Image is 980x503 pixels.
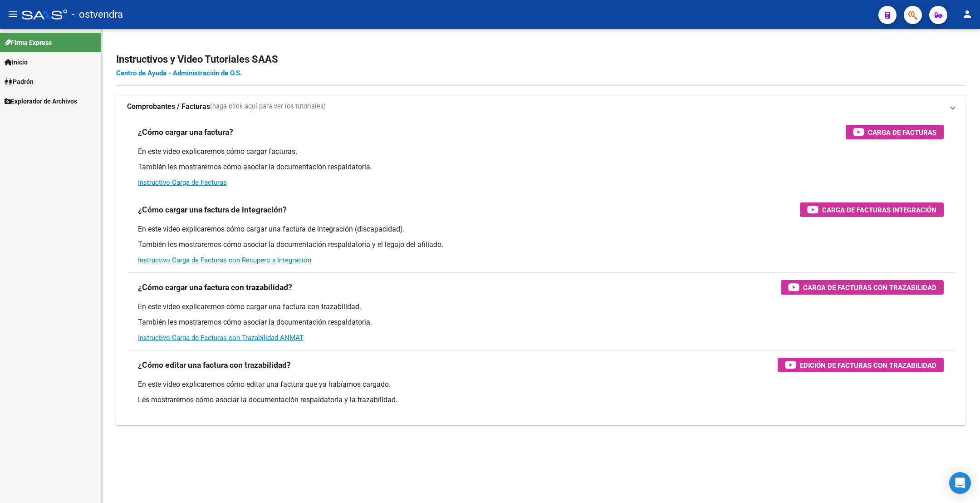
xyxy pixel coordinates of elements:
[138,256,311,264] a: Instructivo Carga de Facturas con Recupero x Integración
[949,472,971,494] div: Open Intercom Messenger
[846,125,944,139] button: Carga de Facturas
[138,380,944,390] p: En este video explicaremos cómo editar una factura que ya habíamos cargado.
[778,358,944,372] button: Edición de Facturas con Trazabilidad
[5,57,28,67] span: Inicio
[138,178,227,187] a: Instructivo Carga de Facturas
[781,280,944,295] button: Carga de Facturas con Trazabilidad
[803,282,936,293] span: Carga de Facturas con Trazabilidad
[800,360,936,371] span: Edición de Facturas con Trazabilidad
[138,240,944,250] p: También les mostraremos cómo asociar la documentación respaldatoria y el legajo del afiliado.
[7,9,18,20] mat-icon: menu
[5,77,34,87] span: Padrón
[138,281,292,294] h3: ¿Cómo cargar una factura con trazabilidad?
[116,96,965,118] mat-expansion-panel-header: Comprobantes / Facturas(haga click aquí para ver los tutoriales)
[868,127,936,138] span: Carga de Facturas
[116,51,965,68] h2: Instructivos y Video Tutoriales SAAS
[138,224,944,234] p: En este video explicaremos cómo cargar una factura de integración (discapacidad).
[800,202,944,217] button: Carga de Facturas Integración
[138,162,944,172] p: También les mostraremos cómo asociar la documentación respaldatoria.
[116,69,242,77] a: Centro de Ayuda - Administración de O.S.
[138,359,291,371] h3: ¿Cómo editar una factura con trazabilidad?
[5,96,77,106] span: Explorador de Archivos
[72,5,123,25] span: - ostvendra
[127,102,210,112] strong: Comprobantes / Facturas
[138,334,304,342] a: Instructivo Carga de Facturas con Trazabilidad ANMAT
[138,203,287,216] h3: ¿Cómo cargar una factura de integración?
[138,302,944,312] p: En este video explicaremos cómo cargar una factura con trazabilidad.
[962,9,973,20] mat-icon: person
[5,38,52,48] span: Firma Express
[210,102,326,112] span: (haga click aquí para ver los tutoriales)
[138,317,944,327] p: También les mostraremos cómo asociar la documentación respaldatoria.
[138,395,944,405] p: Les mostraremos cómo asociar la documentación respaldatoria y la trazabilidad.
[138,126,233,138] h3: ¿Cómo cargar una factura?
[138,147,944,157] p: En este video explicaremos cómo cargar facturas.
[822,204,936,216] span: Carga de Facturas Integración
[116,118,965,425] div: Comprobantes / Facturas(haga click aquí para ver los tutoriales)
